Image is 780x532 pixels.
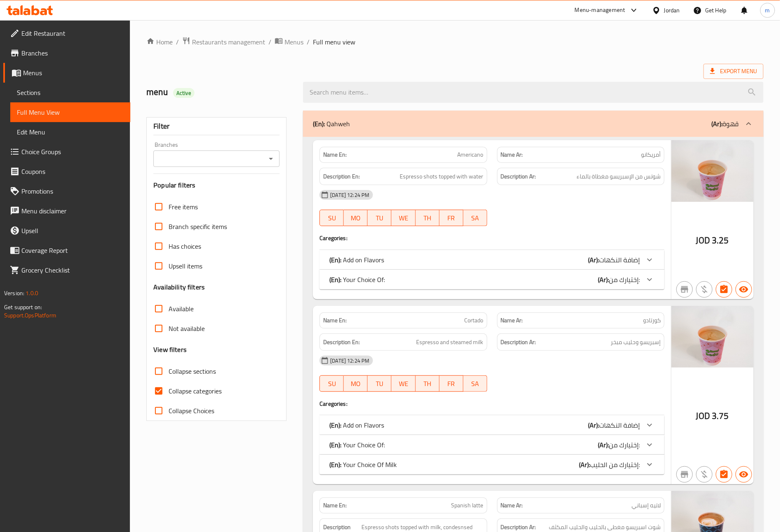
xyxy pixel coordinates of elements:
[303,82,764,103] input: search
[192,37,265,47] span: Restaurants management
[400,171,484,182] span: Espresso shots topped with water
[643,316,661,325] span: كورتادو
[268,37,271,47] li: /
[3,23,130,43] a: Edit Restaurant
[17,88,124,97] span: Sections
[609,439,640,451] span: إختيارك من:
[501,337,536,347] strong: Description Ar:
[664,6,680,15] div: Jordan
[329,440,385,450] p: Your Choice Of:
[17,107,124,117] span: Full Menu View
[368,210,391,226] button: TU
[327,357,373,365] span: [DATE] 12:24 PM
[598,439,609,451] b: (Ar):
[21,147,124,157] span: Choice Groups
[146,37,173,47] a: Home
[323,316,347,325] strong: Name En:
[736,466,752,483] button: Available
[676,281,693,298] button: Not branch specific item
[736,281,752,298] button: Available
[465,316,484,325] span: Cortado
[711,119,739,129] p: قهوة
[696,408,710,424] span: JOD
[391,210,415,226] button: WE
[25,288,38,298] span: 1.0.0
[313,118,325,130] b: (En):
[501,171,536,182] strong: Description Ar:
[3,221,130,241] a: Upsell
[153,118,280,135] div: Filter
[416,210,440,226] button: TH
[3,162,130,181] a: Coupons
[10,122,130,142] a: Edit Menu
[329,273,341,286] b: (En):
[169,324,205,333] span: Not available
[173,89,194,97] span: Active
[704,64,764,79] span: Export Menu
[23,68,124,78] span: Menus
[17,127,124,137] span: Edit Menu
[371,212,388,224] span: TU
[21,28,124,38] span: Edit Restaurant
[501,150,523,159] strong: Name Ar:
[169,241,201,251] span: Has choices
[590,458,640,471] span: إختيارك من الحليب:
[467,212,484,224] span: SA
[169,406,214,416] span: Collapse Choices
[3,181,130,201] a: Promotions
[319,455,664,474] div: (En): Your Choice Of Milk(Ar):إختيارك من الحليب:
[4,310,56,321] a: Support.OpsPlatform
[21,48,124,58] span: Branches
[440,375,463,392] button: FR
[303,111,764,137] div: (En): Qahweh(Ar):قهوة
[323,171,360,182] strong: Description En:
[3,63,130,83] a: Menus
[169,261,202,271] span: Upsell items
[501,316,523,325] strong: Name Ar:
[416,375,440,392] button: TH
[319,400,664,408] h4: Caregories:
[609,273,640,286] span: إختيارك من:
[329,419,341,431] b: (En):
[599,254,640,266] span: إضافة النكهات
[575,5,625,15] div: Menu-management
[275,37,303,47] a: Menus
[3,43,130,63] a: Branches
[588,254,599,266] b: (Ar):
[319,250,664,270] div: (En): Add on Flavors(Ar):إضافة النكهات
[395,378,412,390] span: WE
[169,386,222,396] span: Collapse categories
[712,408,729,424] span: 3.75
[323,501,347,510] strong: Name En:
[21,226,124,236] span: Upsell
[440,210,463,226] button: FR
[588,419,599,431] b: (Ar):
[576,171,661,182] span: شوتس من الإسبريسو مغطاة بالماء
[182,37,265,47] a: Restaurants management
[347,212,364,224] span: MO
[579,458,590,471] b: (Ar):
[153,282,205,292] h3: Availability filters
[4,288,24,298] span: Version:
[716,466,732,483] button: Has choices
[307,37,310,47] li: /
[598,273,609,286] b: (Ar):
[712,232,729,248] span: 3.25
[344,375,368,392] button: MO
[371,378,388,390] span: TU
[169,202,198,212] span: Free items
[313,119,350,129] p: Qahweh
[169,304,194,314] span: Available
[153,180,280,190] h3: Popular filters
[710,66,757,76] span: Export Menu
[419,378,436,390] span: TH
[4,302,42,312] span: Get support on:
[463,375,487,392] button: SA
[765,6,770,15] span: m
[319,435,664,455] div: (En): Your Choice Of:(Ar):إختيارك من:
[329,275,385,285] p: Your Choice Of:
[329,460,397,470] p: Your Choice Of Milk
[10,102,130,122] a: Full Menu View
[671,306,754,368] img: Cortado638923866885707047.jpg
[21,206,124,216] span: Menu disclaimer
